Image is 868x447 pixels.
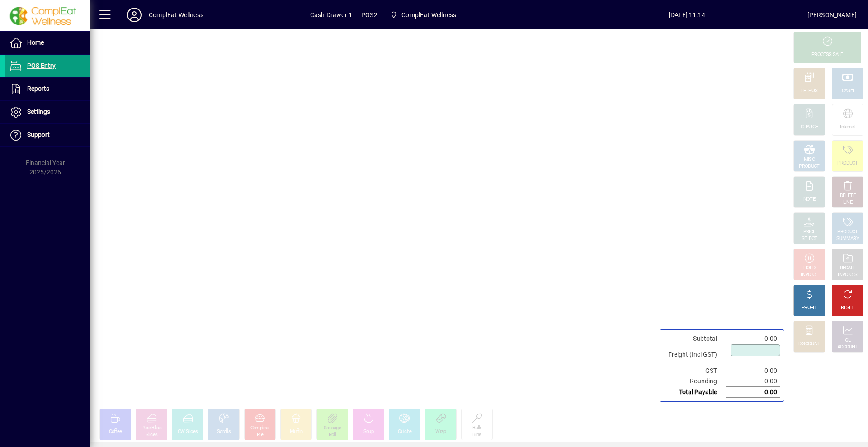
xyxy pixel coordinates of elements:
div: Muffin [290,428,303,435]
span: Cash Drawer 1 [310,8,352,22]
span: [DATE] 11:14 [566,8,807,22]
div: DELETE [840,193,855,199]
div: MISC [804,156,815,163]
div: Bulk [472,425,481,432]
div: CASH [842,88,854,94]
span: Reports [27,85,49,92]
div: Compleat [250,425,269,432]
span: POS2 [361,8,377,22]
td: Rounding [664,376,726,387]
a: Settings [5,101,90,123]
div: INVOICE [801,272,817,278]
td: Freight (Incl GST) [664,344,726,366]
div: Coffee [109,428,122,435]
div: PRODUCT [799,163,819,170]
span: POS Entry [27,62,56,69]
div: Slices [146,432,158,438]
div: Roll [329,432,336,438]
div: DISCOUNT [798,341,820,348]
div: CHARGE [801,124,818,131]
div: RECALL [840,265,856,272]
a: Support [5,124,90,146]
div: NOTE [803,196,815,203]
button: Profile [120,7,149,23]
div: INVOICES [838,272,857,278]
div: Internet [840,124,855,131]
div: Bins [472,432,481,438]
td: 0.00 [726,387,780,398]
div: LINE [843,199,852,206]
a: Home [5,32,90,54]
div: SELECT [802,235,817,242]
div: PROCESS SALE [811,52,843,58]
div: ComplEat Wellness [149,8,203,22]
div: Wrap [435,428,446,435]
div: Pure Bliss [142,425,161,432]
div: PRODUCT [837,229,858,235]
span: Support [27,131,50,138]
span: ComplEat Wellness [401,8,456,22]
td: 0.00 [726,376,780,387]
td: Total Payable [664,387,726,398]
div: PRICE [803,229,816,235]
td: Subtotal [664,334,726,344]
div: Soup [363,428,373,435]
span: Home [27,39,44,46]
td: GST [664,366,726,376]
div: PRODUCT [837,160,858,167]
div: CW Slices [178,428,198,435]
div: ACCOUNT [837,344,858,351]
div: Quiche [398,428,412,435]
div: SUMMARY [836,235,859,242]
div: HOLD [803,265,815,272]
span: ComplEat Wellness [387,7,460,23]
a: Reports [5,78,90,100]
td: 0.00 [726,366,780,376]
div: Sausage [324,425,341,432]
div: RESET [841,305,854,311]
div: EFTPOS [801,88,818,94]
div: [PERSON_NAME] [807,8,857,22]
div: Scrolls [217,428,231,435]
span: Settings [27,108,50,115]
div: PROFIT [802,305,817,311]
div: Pie [257,432,263,438]
td: 0.00 [726,334,780,344]
div: GL [845,337,851,344]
